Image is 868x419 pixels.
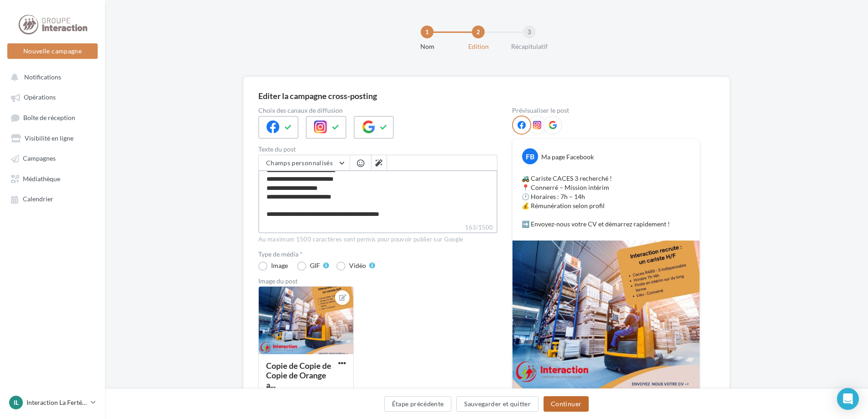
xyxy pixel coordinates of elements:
[5,150,99,166] a: Campagnes
[25,134,73,142] span: Visibilité en ligne
[26,398,87,407] p: Interaction La Ferté [PERSON_NAME]
[258,278,497,284] div: Image du post
[266,361,331,390] div: Copie de Copie de Copie de Orange a...
[384,396,452,412] button: Étape précédente
[310,262,320,269] div: GIF
[23,155,56,162] span: Campagnes
[7,394,98,411] a: IL Interaction La Ferté [PERSON_NAME]
[349,262,366,269] div: Vidéo
[14,398,19,407] span: IL
[266,159,333,167] span: Champs personnalisés
[5,190,99,207] a: Calendrier
[24,94,56,101] span: Opérations
[512,107,700,114] div: Prévisualiser le post
[472,26,485,38] div: 2
[24,73,61,81] span: Notifications
[398,42,456,51] div: Nom
[258,251,497,257] label: Type de média *
[421,26,434,38] div: 1
[449,42,507,51] div: Edition
[5,109,99,126] a: Boîte de réception
[258,146,497,152] label: Texte du post
[837,388,859,410] div: Open Intercom Messenger
[259,155,350,171] button: Champs personnalisés
[258,223,497,233] label: 163/1500
[258,92,377,100] div: Editer la campagne cross-posting
[544,396,589,412] button: Continuer
[271,262,288,269] div: Image
[541,152,594,162] div: Ma page Facebook
[7,43,98,59] button: Nouvelle campagne
[5,170,99,187] a: Médiathèque
[523,26,536,38] div: 3
[5,68,96,85] button: Notifications
[456,396,539,412] button: Sauvegarder et quitter
[23,175,60,183] span: Médiathèque
[522,174,690,229] p: 🚜 Cariste CACES 3 recherché ! 📍 Connerré – Mission intérim 🕐 Horaires : 7h – 14h 💰 Rémunération s...
[5,89,99,105] a: Opérations
[258,107,497,114] label: Choix des canaux de diffusion
[5,130,99,146] a: Visibilité en ligne
[23,114,75,121] span: Boîte de réception
[522,148,538,164] div: FB
[258,236,497,244] div: Au maximum 1500 caractères sont permis pour pouvoir publier sur Google
[500,42,559,51] div: Récapitulatif
[23,195,53,203] span: Calendrier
